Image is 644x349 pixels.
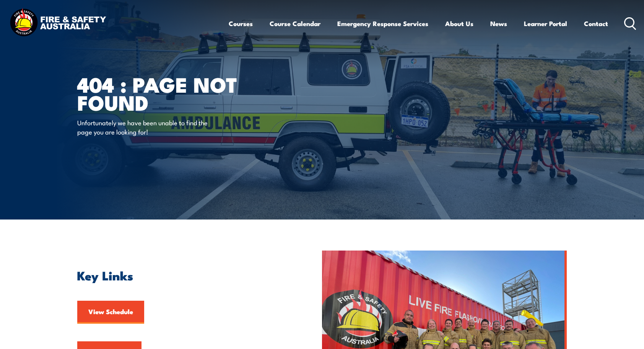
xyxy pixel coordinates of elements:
a: News [490,13,507,34]
p: Unfortunately we have been unable to find the page you are looking for! [77,118,217,136]
a: Contact [584,13,608,34]
a: Courses [229,13,253,34]
a: Emergency Response Services [337,13,428,34]
a: Course Calendar [270,13,320,34]
a: About Us [445,13,473,34]
h2: Key Links [77,270,287,280]
h1: 404 : Page Not Found [77,75,266,111]
a: Learner Portal [524,13,567,34]
a: View Schedule [77,301,144,324]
